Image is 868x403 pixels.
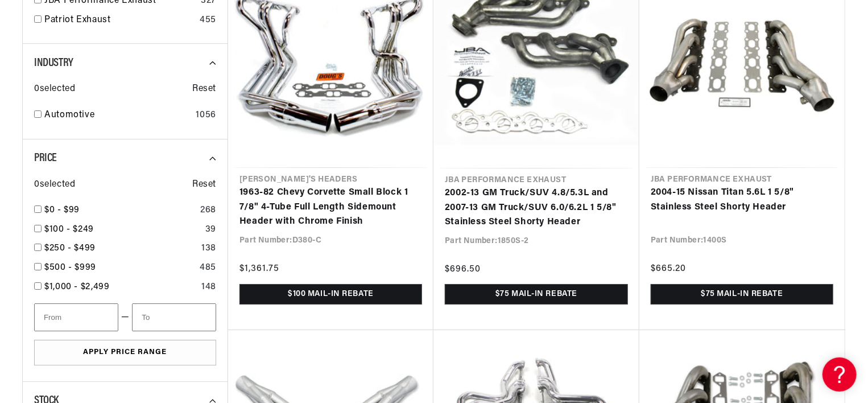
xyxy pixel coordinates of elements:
[239,186,422,229] a: 1963-82 Chevy Corvette Small Block 1 7/8" 4-Tube Full Length Sidemount Header with Chrome Finish
[44,108,191,123] a: Automotive
[121,310,130,325] span: —
[44,244,96,253] span: $250 - $499
[34,57,73,69] span: Industry
[34,303,118,331] input: From
[201,241,216,256] div: 138
[192,178,216,192] span: Reset
[200,203,216,218] div: 268
[205,223,216,237] div: 39
[132,303,216,331] input: To
[201,280,216,295] div: 148
[34,153,57,164] span: Price
[44,205,80,215] span: $0 - $99
[34,82,75,97] span: 0 selected
[196,108,216,123] div: 1056
[34,340,216,365] button: Apply Price Range
[192,82,216,97] span: Reset
[200,13,216,28] div: 455
[34,178,75,192] span: 0 selected
[651,186,833,215] a: 2004-15 Nissan Titan 5.6L 1 5/8" Stainless Steel Shorty Header
[44,263,96,272] span: $500 - $999
[200,261,216,275] div: 485
[44,225,94,234] span: $100 - $249
[44,13,195,28] a: Patriot Exhaust
[445,186,628,230] a: 2002-13 GM Truck/SUV 4.8/5.3L and 2007-13 GM Truck/SUV 6.0/6.2L 1 5/8" Stainless Steel Shorty Header
[44,282,110,291] span: $1,000 - $2,499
